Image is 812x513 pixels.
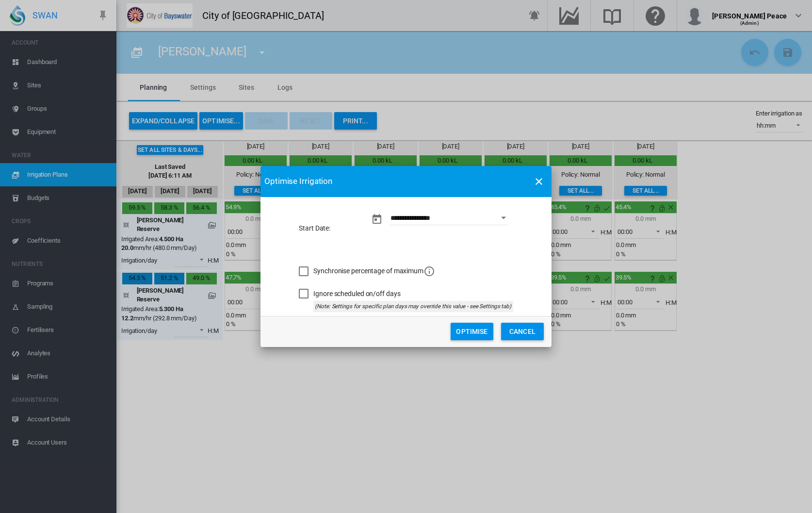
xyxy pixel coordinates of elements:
[529,172,549,191] button: icon-close
[264,176,332,187] span: Optimise Irrigation
[495,209,512,227] button: Open calendar
[313,289,400,299] div: Ignore scheduled on/off days
[423,265,435,277] md-icon: icon-information-outline
[313,301,513,312] div: (Note: Settings for specific plan days may override this value - see Settings tab)
[451,323,493,340] button: Optimise
[260,166,552,347] md-dialog: Start Date: ...
[367,210,387,229] button: md-calendar
[299,289,400,298] md-checkbox: Ignore scheduled on/off days
[299,265,435,277] md-checkbox: Synchronise percentage of maximum
[501,323,544,340] button: Cancel
[533,176,545,187] md-icon: icon-close
[299,224,363,233] label: Start Date:
[313,267,435,275] span: Synchronise percentage of maximum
